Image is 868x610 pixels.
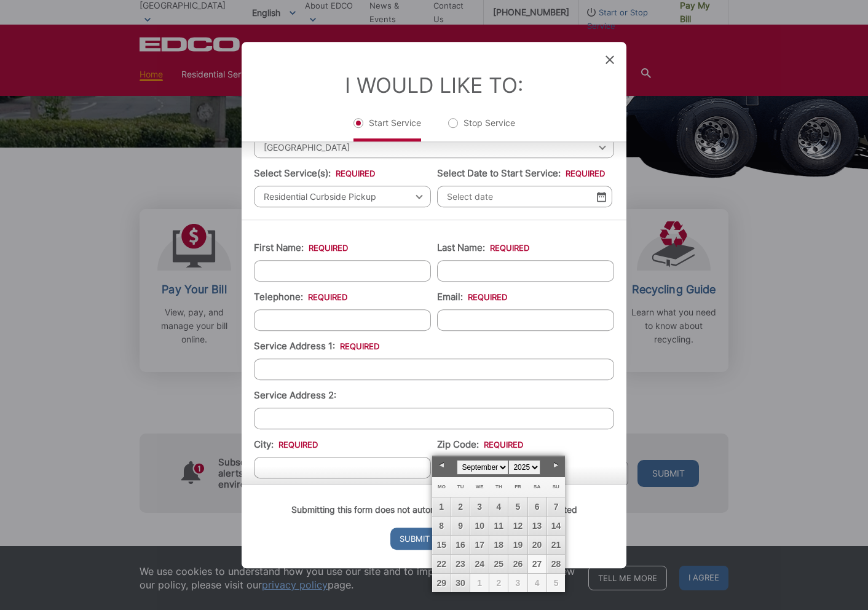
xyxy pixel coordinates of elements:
[457,484,464,489] span: Tuesday
[254,291,347,303] label: Telephone:
[254,341,379,352] label: Service Address 1:
[508,536,527,554] a: 19
[432,574,451,592] a: 29
[451,536,470,554] a: 16
[353,117,421,141] label: Start Service
[508,460,540,475] select: Select year
[470,536,489,554] a: 17
[437,439,523,450] label: Zip Code:
[432,536,451,554] a: 15
[489,574,508,592] span: 2
[437,168,605,179] label: Select Date to Start Service:
[254,137,614,158] span: [GEOGRAPHIC_DATA]
[547,517,566,535] a: 14
[254,168,375,179] label: Select Service(s):
[437,186,612,207] input: Select date
[547,555,566,573] a: 28
[438,484,446,489] span: Monday
[470,497,489,516] a: 3
[528,536,546,554] a: 20
[448,117,515,141] label: Stop Service
[515,484,521,489] span: Friday
[528,555,546,573] a: 27
[546,456,565,475] a: Next
[547,536,566,554] a: 21
[489,555,508,573] a: 25
[470,574,489,592] span: 1
[451,555,470,573] a: 23
[432,555,451,573] a: 22
[476,484,484,489] span: Wednesday
[437,242,529,253] label: Last Name:
[495,484,502,489] span: Thursday
[489,517,508,535] a: 11
[432,517,451,535] a: 8
[437,291,507,303] label: Email:
[470,517,489,535] a: 10
[451,517,470,535] a: 9
[528,517,546,535] a: 13
[508,555,527,573] a: 26
[451,497,470,516] a: 2
[254,390,336,401] label: Service Address 2:
[451,574,470,592] a: 30
[291,504,577,515] strong: Submitting this form does not automatically start the service requested
[547,574,566,592] span: 5
[390,528,478,550] input: Submit Request
[254,439,318,450] label: City:
[489,497,508,516] a: 4
[508,574,527,592] span: 3
[470,555,489,573] a: 24
[489,536,508,554] a: 18
[508,517,527,535] a: 12
[345,73,523,98] label: I Would Like To:
[457,460,508,475] select: Select month
[254,242,348,253] label: First Name:
[597,191,606,202] img: Select date
[528,574,546,592] span: 4
[254,186,431,207] span: Residential Curbside Pickup
[534,484,540,489] span: Saturday
[553,484,559,489] span: Sunday
[432,497,451,516] a: 1
[432,456,451,475] a: Prev
[528,497,546,516] a: 6
[508,497,527,516] a: 5
[547,497,566,516] a: 7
